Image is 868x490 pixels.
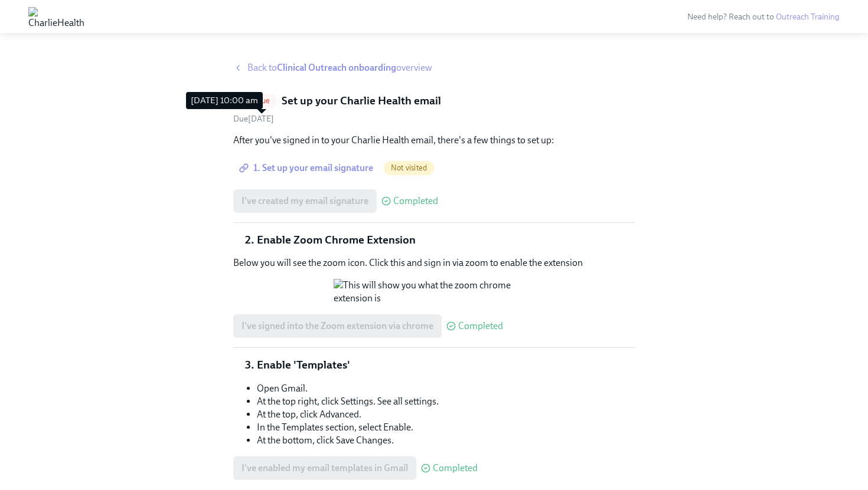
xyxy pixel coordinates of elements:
[277,62,396,73] strong: Clinical Outreach onboarding
[458,321,503,331] span: Completed
[257,357,635,373] li: Enable 'Templates'
[257,421,635,434] li: In the Templates section, select Enable.
[233,256,635,269] p: Below you will see the zoom icon. Click this and sign in via zoom to enable the extension
[257,382,635,395] li: Open Gmail.
[233,156,381,180] a: 1. Set up your email signature
[257,232,635,248] li: Enable Zoom Chrome Extension
[334,279,534,305] button: Zoom image
[687,12,840,22] span: Need help? Reach out to
[233,96,277,105] span: Overdue
[384,163,434,172] span: Not visited
[257,395,635,408] li: At the top right, click Settings. See all settings.
[247,61,432,74] span: Back to overview
[257,408,635,421] li: At the top, click Advanced.
[393,196,438,206] span: Completed
[233,114,274,124] span: Due [DATE]
[433,463,478,473] span: Completed
[776,12,840,22] a: Outreach Training
[233,134,635,147] p: After you've signed in to your Charlie Health email, there's a few things to set up:
[242,162,373,174] span: 1. Set up your email signature
[28,7,84,26] img: CharlieHealth
[257,434,635,447] li: At the bottom, click Save Changes.
[282,93,441,108] h5: Set up your Charlie Health email
[233,61,635,74] a: Back toClinical Outreach onboardingoverview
